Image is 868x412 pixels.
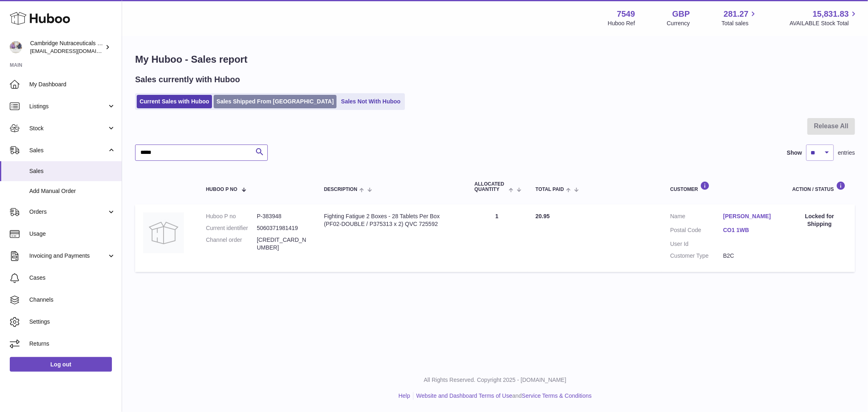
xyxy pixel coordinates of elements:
a: Service Terms & Conditions [522,392,592,399]
strong: 7549 [617,9,635,20]
li: and [413,392,592,400]
span: Channels [29,296,116,304]
a: CO1 1WB [723,226,776,234]
span: Sales [29,147,107,154]
div: Customer [670,181,776,192]
span: 20.95 [536,213,550,219]
a: Log out [10,357,112,372]
a: 15,831.83 AVAILABLE Stock Total [789,9,858,27]
span: 15,831.83 [813,9,849,20]
a: Sales Not With Huboo [338,95,403,108]
span: Settings [29,318,116,326]
span: Cases [29,274,116,282]
span: Orders [29,208,107,216]
label: Show [787,149,802,157]
dt: Channel order [206,236,257,252]
span: entries [838,149,855,157]
h2: Sales currently with Huboo [135,74,240,85]
span: Invoicing and Payments [29,252,107,260]
span: AVAILABLE Stock Total [789,20,858,27]
span: My Dashboard [29,81,116,88]
span: Total sales [722,20,758,27]
dt: Huboo P no [206,213,257,220]
div: Fighting Fatigue 2 Boxes - 28 Tablets Per Box (PF02-DOUBLE / P375313 x 2) QVC 725592 [324,213,458,228]
span: Total paid [536,187,564,192]
div: Huboo Ref [608,20,635,27]
dt: Customer Type [670,252,723,260]
span: ALLOCATED Quantity [474,182,507,192]
a: Website and Dashboard Terms of Use [416,392,512,399]
div: Action / Status [792,181,847,192]
img: qvc@camnutra.com [10,41,22,53]
dt: Name [670,213,723,222]
p: All Rights Reserved. Copyright 2025 - [DOMAIN_NAME] [129,376,861,384]
dt: Postal Code [670,226,723,236]
dd: [CREDIT_CARD_NUMBER] [257,236,308,252]
a: [PERSON_NAME] [723,213,776,220]
div: Cambridge Nutraceuticals Ltd [30,39,103,55]
dd: B2C [723,252,776,260]
span: [EMAIL_ADDRESS][DOMAIN_NAME] [30,48,120,54]
td: 1 [466,204,527,272]
a: Help [398,392,410,399]
dd: P-383948 [257,213,308,220]
div: Locked for Shipping [792,213,847,228]
strong: GBP [672,9,690,20]
dt: Current identifier [206,224,257,232]
a: 281.27 Total sales [722,9,758,27]
img: no-photo.jpg [143,213,184,253]
span: Usage [29,230,116,238]
a: Sales Shipped From [GEOGRAPHIC_DATA] [214,95,337,108]
span: Returns [29,340,116,348]
span: Add Manual Order [29,187,116,195]
div: Currency [667,20,690,27]
span: Stock [29,125,107,132]
a: Current Sales with Huboo [137,95,212,108]
dt: User Id [670,240,723,248]
dd: 5060371981419 [257,224,308,232]
span: Description [324,187,357,192]
span: Sales [29,167,116,175]
span: 281.27 [724,9,748,20]
span: Listings [29,103,107,110]
span: Huboo P no [206,187,237,192]
h1: My Huboo - Sales report [135,53,855,66]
